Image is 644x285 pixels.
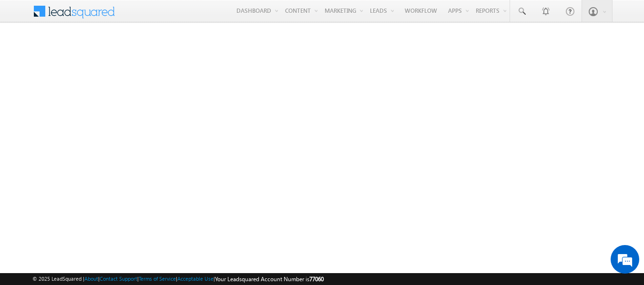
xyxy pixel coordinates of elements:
a: Acceptable Use [177,275,214,282]
span: Your Leadsquared Account Number is [215,275,324,283]
a: Contact Support [100,275,137,282]
span: 77060 [309,275,324,283]
span: © 2025 LeadSquared | | | | | [32,275,324,284]
a: About [84,275,98,282]
a: Terms of Service [139,275,176,282]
